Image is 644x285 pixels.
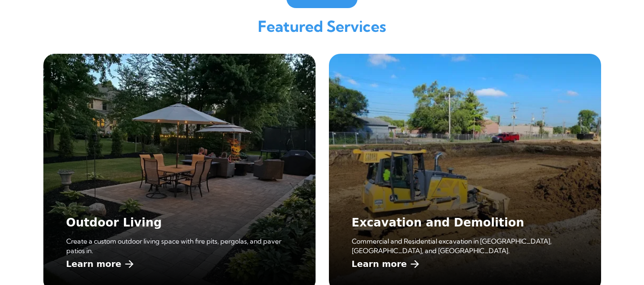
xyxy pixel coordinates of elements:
h3: Excavation and Demolition [352,215,578,231]
div: Create a custom outdoor living space with fire pits, pergolas, and paver patios in. [66,236,293,256]
div: Learn more [352,259,407,269]
img: Icon Rounded Arrow White - BRIX Templates [124,259,134,269]
div: Learn more [66,259,122,269]
img: Icon Rounded Arrow White - BRIX Templates [410,259,419,269]
div: Commercial and Residential excavation in [GEOGRAPHIC_DATA], [GEOGRAPHIC_DATA], and [GEOGRAPHIC_DA... [352,236,578,256]
h2: Outdoor Living [66,215,293,231]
